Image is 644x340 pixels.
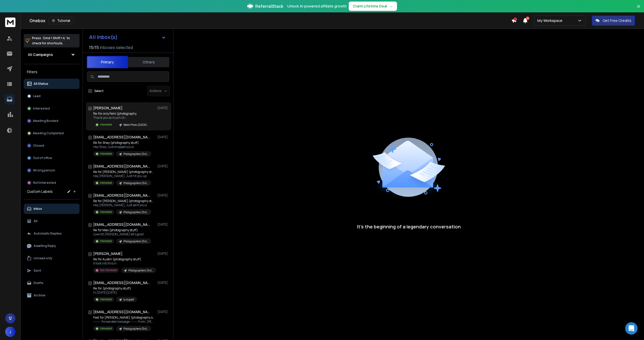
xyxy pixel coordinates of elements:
p: [DATE] [157,135,169,139]
p: Love ittt [PERSON_NAME] let's gooo! [93,232,151,236]
button: Close banner [635,3,642,15]
h1: [PERSON_NAME] [93,251,123,256]
button: Get Free Credits [592,15,635,26]
p: [DATE] [157,310,169,314]
button: Others [128,56,169,68]
p: Not Interested [33,181,56,185]
button: Primary [87,56,128,68]
p: My Workspace [537,18,565,23]
button: All [24,216,79,226]
p: Get Free Credits [603,18,631,23]
p: Archive [34,293,45,297]
p: Photographers (3rd) 2nd [128,269,153,272]
p: Interested [100,210,112,214]
p: It’s the beginning of a legendary conversation [357,223,461,230]
p: Hey [PERSON_NAME], Just hit you up [93,174,155,178]
p: Re: For only Femi (photography [93,112,151,116]
p: Unread only [34,256,52,260]
p: ---------- Forwarded message --------- From: [PERSON_NAME] [93,320,155,324]
p: [DATE] [157,281,169,285]
h1: [EMAIL_ADDRESS][DOMAIN_NAME] [93,222,150,227]
div: Onebox [29,17,511,24]
button: All Inbox(s) [85,32,170,42]
p: Meeting Completed [33,131,64,135]
p: All [34,219,37,223]
p: All Status [34,82,48,86]
p: Lead [33,94,41,98]
button: Interested [24,103,79,114]
p: Wrong person [33,168,55,172]
p: Closed [33,144,44,148]
p: Re: for [PERSON_NAME] (photography stuff) [93,170,155,174]
h1: [EMAIL_ADDRESS][DOMAIN_NAME] [93,309,150,314]
p: Interested [33,106,50,111]
button: All Status [24,79,79,89]
button: Unread only [24,253,79,263]
span: → [389,4,393,9]
h3: Inboxes selected [100,44,133,51]
p: hi [DATE][DATE] [93,291,137,295]
p: Interested [100,152,112,156]
button: Meeting Booked [24,116,79,126]
button: All Campaigns [24,49,79,60]
button: Out of office [24,153,79,163]
div: Open Intercom Messenger [625,322,638,335]
p: Meeting Booked [33,119,58,123]
p: Re: for [PERSON_NAME] (photography stuff) [93,199,155,203]
p: Press to check for shortcuts. [32,36,70,46]
h1: [PERSON_NAME] [93,105,123,111]
button: Meeting Completed [24,128,79,138]
button: J [5,327,15,337]
p: Fwd: for [PERSON_NAME] (photography stuff) [93,316,155,320]
p: Hey [PERSON_NAME], Just sent you a [93,203,155,207]
p: Photographers (3rd) 1st 1/2 [123,327,148,331]
span: 15 [526,16,529,20]
button: Sent [24,266,79,276]
button: Archive [24,290,79,301]
label: Select [94,89,104,93]
span: 15 / 15 [89,44,99,51]
button: Drafts [24,278,79,288]
p: Unlock AI-powered affiliate growth [287,4,347,9]
button: Closed [24,140,79,151]
p: Interested [100,123,112,127]
p: [DATE] [157,164,169,168]
h1: [EMAIL_ADDRESS][DOMAIN_NAME] [93,164,150,169]
button: Claim Lifetime Deal→ [349,2,397,11]
p: Interested [100,181,112,185]
h1: [EMAIL_ADDRESS][DOMAIN_NAME] [93,280,150,285]
p: Not Interested [100,268,117,272]
span: Cmd + Shift + k [42,35,66,41]
p: Re: for Austin (photography stuff) [93,257,155,261]
p: [DATE] [157,222,169,227]
span: ReferralStack [255,3,283,9]
button: Lead [24,91,79,101]
p: Awaiting Reply [34,244,56,248]
button: Inbox [24,204,79,214]
p: Photographers (3rd) 1st 1/2 [123,210,148,214]
button: Not Interested [24,178,79,188]
h1: All Campaigns [28,52,53,57]
p: Photographers (3rd) 2nd [123,239,148,243]
p: [DATE] [157,252,169,256]
p: Re: for (photography stuff) [93,286,137,291]
p: Photographers (3rd) 2nd [123,152,148,156]
h3: Custom Labels [27,189,53,194]
p: Photographers (3rd) 2nd [123,181,148,185]
p: Thank you so much On [93,116,151,120]
h1: [EMAIL_ADDRESS][DOMAIN_NAME] [93,193,150,198]
p: Sent [34,269,41,273]
button: Tutorial [49,17,74,24]
p: Interested [100,327,112,330]
button: Wrong person [24,165,79,176]
p: Ill look into this in [93,261,155,266]
p: Drafts [34,281,43,285]
p: Interested [100,239,112,243]
p: Interested [100,297,112,301]
p: [DATE] [157,193,169,197]
p: Re: for Max (photography stuff) [93,228,151,232]
h3: Filters [24,68,79,76]
p: [DATE] [157,106,169,110]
